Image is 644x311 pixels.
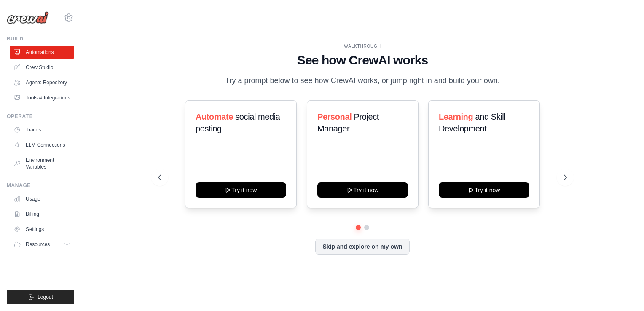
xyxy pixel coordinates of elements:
[10,91,74,105] a: Tools & Integrations
[10,192,74,206] a: Usage
[158,53,567,68] h1: See how CrewAI works
[7,290,74,304] button: Logout
[10,138,74,152] a: LLM Connections
[315,239,409,255] button: Skip and explore on my own
[158,43,567,49] div: WALKTHROUGH
[38,294,53,300] span: Logout
[10,207,74,221] a: Billing
[439,112,473,121] span: Learning
[26,241,50,248] span: Resources
[10,238,74,251] button: Resources
[317,112,352,121] span: Personal
[10,61,74,74] a: Crew Studio
[7,11,49,24] img: Logo
[10,153,74,174] a: Environment Variables
[317,112,379,133] span: Project Manager
[196,112,280,133] span: social media posting
[10,76,74,89] a: Agents Repository
[7,113,74,120] div: Operate
[439,182,529,198] button: Try it now
[7,35,74,42] div: Build
[10,46,74,59] a: Automations
[7,182,74,189] div: Manage
[196,182,286,198] button: Try it now
[221,75,504,87] p: Try a prompt below to see how CrewAI works, or jump right in and build your own.
[10,123,74,137] a: Traces
[196,112,233,121] span: Automate
[10,223,74,236] a: Settings
[317,182,408,198] button: Try it now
